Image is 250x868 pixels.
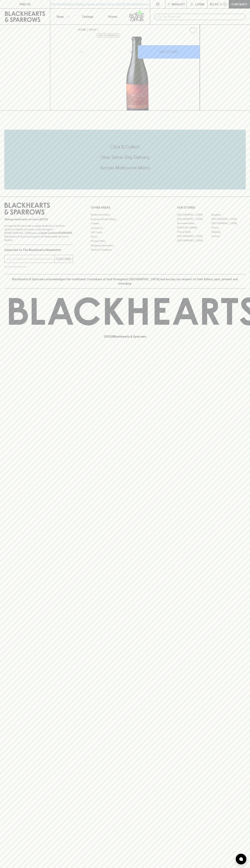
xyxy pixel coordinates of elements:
[75,37,200,110] img: 40755.png
[4,144,246,150] h5: Click & Collect
[177,230,211,234] a: Fitzroy North
[177,238,211,243] a: [GEOGRAPHIC_DATA]
[89,28,97,31] a: SHOP
[91,205,159,210] p: OTHER AREAS
[239,857,243,861] img: bubble-icon
[172,2,185,6] p: Wishlist
[78,28,86,31] a: HOME
[91,217,159,221] a: Business & Bulk Gifting
[159,50,178,54] p: ADD TO CART
[100,9,125,24] a: Stores
[91,243,159,248] a: Shipping Information
[91,248,159,252] a: Terms & Conditions
[4,248,73,252] p: Subscribe to The Blackhearts Newsletter
[188,26,198,35] button: Add to wishlist
[177,213,211,217] a: [GEOGRAPHIC_DATA]
[177,225,211,230] a: [PERSON_NAME]
[163,14,243,20] input: Try "Pinot noir"
[210,2,218,6] p: $0.00
[4,224,73,242] p: It is against the law to sell or supply alcohol to, or to obtain alcohol on behalf of a person un...
[211,234,246,238] a: Prahran
[56,257,71,261] p: SUBSCRIBE
[39,231,72,234] strong: Liquor License #32064953
[91,239,159,243] a: Privacy Policy
[7,256,55,262] input: e.g. jane@blackheartsandsparrows.com.au
[211,213,246,217] a: Braddon
[4,130,246,189] div: Call to action block
[91,230,159,235] a: Gift Cards
[91,213,159,217] a: Bottle Drop FAQ's
[138,45,200,59] button: ADD TO CART
[19,2,31,6] p: FIND US
[55,255,73,263] button: SUBSCRIBE
[4,218,73,221] p: Sibling owned and run since [DATE]
[96,33,120,38] button: Add to wishlist
[4,265,73,268] p: We will never spam you
[231,2,247,6] p: Checkout
[4,154,246,160] h5: Uber Same-Day Delivery
[195,2,204,6] p: Login
[50,9,75,24] button: Shop
[4,165,246,171] h5: Across Melbourne Metro
[108,14,117,19] p: Stores
[91,235,159,239] a: FAQ's
[211,221,246,225] a: [GEOGRAPHIC_DATA]
[177,234,211,238] a: [GEOGRAPHIC_DATA]
[177,217,211,221] a: [GEOGRAPHIC_DATA]
[211,217,246,221] a: [GEOGRAPHIC_DATA]
[56,14,64,19] p: Shop
[177,221,211,225] a: Brunswick West
[177,205,246,210] p: OUR STORES
[82,14,93,19] p: Tastings
[211,225,246,230] a: Fitzroy
[7,277,243,286] p: Blackhearts & Sparrows acknowledges the traditional Custodians of land throughout [GEOGRAPHIC_DAT...
[91,226,159,230] a: Contact Us
[224,3,226,5] p: 0
[211,230,246,234] a: Geelong
[75,9,100,24] a: Tastings
[91,221,159,226] a: Careers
